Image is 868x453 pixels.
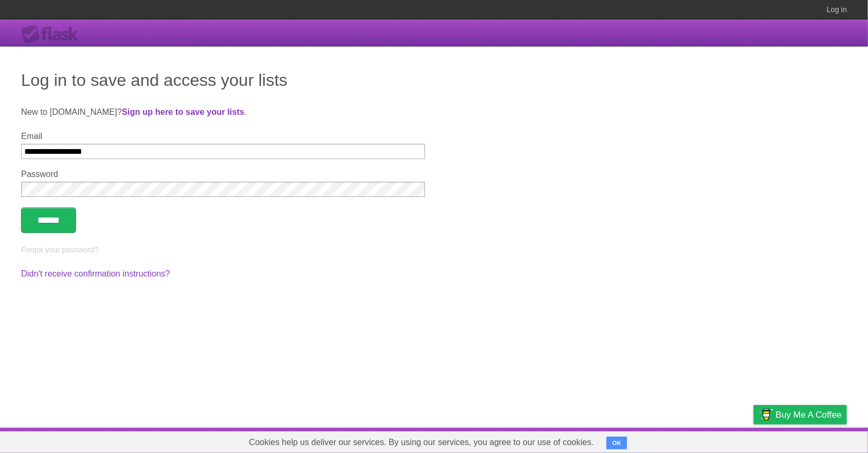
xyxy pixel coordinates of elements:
a: Forgot your password? [21,245,99,254]
h1: Log in to save and access your lists [21,67,847,93]
div: Flask [21,25,84,44]
span: Buy me a coffee [776,406,842,424]
button: OK [606,437,627,449]
a: Buy me a coffee [754,405,847,425]
a: Terms [704,430,727,450]
img: Buy me a coffee [759,406,773,424]
span: Cookies help us deliver our services. By using our services, you agree to our use of cookies. [238,432,604,453]
a: Privacy [740,430,767,450]
a: Didn't receive confirmation instructions? [21,269,170,278]
p: New to [DOMAIN_NAME]? . [21,106,847,119]
a: About [613,430,635,450]
a: Sign up here to save your lists [122,107,244,116]
label: Email [21,132,425,141]
label: Password [21,170,425,179]
a: Developers [648,430,691,450]
a: Suggest a feature [780,430,847,450]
